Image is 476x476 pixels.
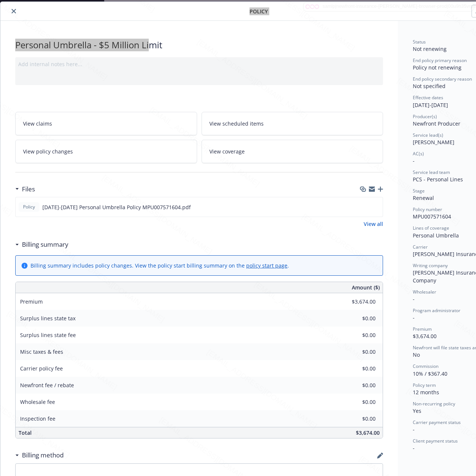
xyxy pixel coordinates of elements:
[209,148,245,155] span: View coverage
[15,112,197,135] a: View claims
[42,203,191,211] span: [DATE]-[DATE] Personal Umbrella Policy MPU007571604.pdf
[413,82,446,90] span: Not specified
[332,396,380,408] input: 0.00
[373,203,380,211] button: preview file
[413,57,467,64] span: End policy primary reason
[332,346,380,357] input: 0.00
[413,244,428,250] span: Carrier
[15,140,197,163] a: View policy changes
[413,45,447,52] span: Not renewing
[246,262,287,269] a: policy start page
[202,140,383,163] a: View coverage
[413,132,443,138] span: Service lead(s)
[413,120,460,127] span: Newfront Producer
[413,169,450,175] span: Service lead team
[413,426,415,433] span: -
[332,313,380,324] input: 0.00
[356,429,380,436] span: $3,674.00
[202,112,383,135] a: View scheduled items
[413,150,424,157] span: AC(s)
[9,7,18,16] button: close
[361,203,367,211] button: download file
[413,382,436,388] span: Policy term
[20,298,43,305] span: Premium
[413,389,439,396] span: 12 months
[15,39,383,51] div: Personal Umbrella - $5 Million Limit
[413,39,426,45] span: Status
[250,7,268,15] span: Policy
[413,370,447,377] span: 10% / $367.40
[413,401,455,407] span: Non-recurring policy
[364,220,383,228] a: View all
[413,157,415,164] span: -
[413,176,463,183] span: PCS - Personal Lines
[413,113,437,120] span: Producer(s)
[413,289,436,295] span: Wholesaler
[413,438,458,444] span: Client payment status
[413,419,461,425] span: Carrier payment status
[413,206,442,213] span: Policy number
[413,333,437,340] span: $3,674.00
[413,213,451,220] span: MPU007571604
[18,60,380,68] div: Add internal notes here...
[23,120,52,127] span: View claims
[413,76,472,82] span: End policy secondary reason
[15,240,68,249] div: Billing summary
[30,262,289,269] div: Billing summary includes policy changes. View the policy start billing summary on the .
[352,284,380,291] span: Amount ($)
[332,330,380,341] input: 0.00
[20,415,55,422] span: Inspection fee
[413,444,415,451] span: -
[332,363,380,374] input: 0.00
[413,295,415,302] span: -
[332,296,380,307] input: 0.00
[413,262,448,269] span: Writing company
[23,148,73,155] span: View policy changes
[413,94,443,101] span: Effective dates
[209,120,264,127] span: View scheduled items
[413,225,449,231] span: Lines of coverage
[22,184,35,194] h3: Files
[413,326,432,332] span: Premium
[20,365,63,372] span: Carrier policy fee
[15,450,64,460] div: Billing method
[332,413,380,424] input: 0.00
[413,407,421,414] span: Yes
[20,398,55,405] span: Wholesale fee
[22,204,36,210] span: Policy
[413,139,454,146] span: [PERSON_NAME]
[20,382,74,389] span: Newfront fee / rebate
[15,184,35,194] div: Files
[22,240,68,249] h3: Billing summary
[413,314,415,321] span: -
[20,331,76,339] span: Surplus lines state fee
[413,363,438,369] span: Commission
[332,380,380,391] input: 0.00
[413,351,420,358] span: No
[22,450,64,460] h3: Billing method
[20,348,63,355] span: Misc taxes & fees
[413,188,425,194] span: Stage
[19,429,32,436] span: Total
[413,194,434,201] span: Renewal
[20,315,75,322] span: Surplus lines state tax
[413,64,461,71] span: Policy not renewing
[413,307,460,314] span: Program administrator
